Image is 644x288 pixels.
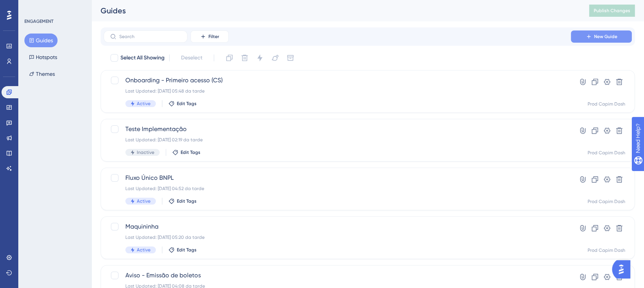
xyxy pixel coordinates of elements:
[119,34,181,39] input: Search
[125,76,549,85] span: Onboarding - Primeiro acesso (CS)
[588,198,625,205] div: Prod Capim Dash
[125,222,549,231] span: Maquininha
[208,34,219,40] span: Filter
[588,247,625,253] div: Prod Capim Dash
[191,30,229,43] button: Filter
[571,30,632,43] button: New Guide
[125,234,549,240] div: Last Updated: [DATE] 05:20 da tarde
[181,53,202,62] span: Deselect
[101,5,570,16] div: Guides
[172,149,200,155] button: Edit Tags
[588,101,625,107] div: Prod Capim Dash
[174,51,209,65] button: Deselect
[24,34,58,47] button: Guides
[125,271,549,280] span: Aviso - Emissão de boletos
[125,173,549,182] span: Fluxo Único BNPL
[120,53,165,62] span: Select All Showing
[24,18,53,24] div: ENGAGEMENT
[24,67,59,81] button: Themes
[125,125,549,134] span: Teste Implementação
[168,247,197,253] button: Edit Tags
[24,50,62,64] button: Hotspots
[612,258,635,281] iframe: UserGuiding AI Assistant Launcher
[125,186,549,192] div: Last Updated: [DATE] 04:52 da tarde
[18,2,48,11] span: Need Help?
[137,101,151,107] span: Active
[177,198,197,204] span: Edit Tags
[594,8,630,14] span: Publish Changes
[168,198,197,204] button: Edit Tags
[168,101,197,107] button: Edit Tags
[181,149,200,155] span: Edit Tags
[137,198,151,204] span: Active
[137,149,154,155] span: Inactive
[125,88,549,94] div: Last Updated: [DATE] 05:48 da tarde
[137,247,151,253] span: Active
[588,150,625,156] div: Prod Capim Dash
[594,34,617,40] span: New Guide
[589,5,635,17] button: Publish Changes
[125,137,549,143] div: Last Updated: [DATE] 02:19 da tarde
[177,101,197,107] span: Edit Tags
[177,247,197,253] span: Edit Tags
